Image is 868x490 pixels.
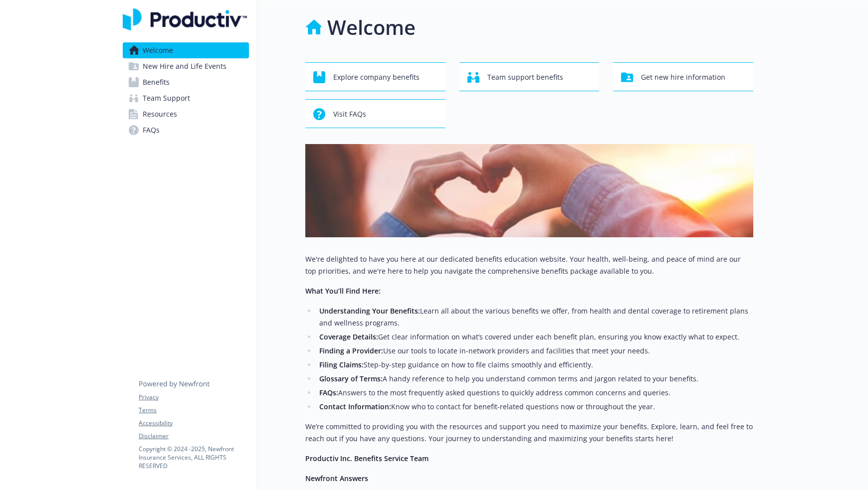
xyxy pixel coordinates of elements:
strong: Coverage Details: [319,332,378,341]
button: Explore company benefits [305,62,445,91]
a: Privacy [139,393,248,402]
button: Team support benefits [459,62,600,91]
a: Team Support [123,90,249,106]
button: Visit FAQs [305,99,445,128]
a: Welcome [123,42,249,58]
span: FAQs [143,122,160,138]
a: Accessibility [139,419,248,428]
li: A handy reference to help you understand common terms and jargon related to your benefits. [316,373,753,385]
strong: Finding a Provider: [319,346,383,355]
li: Know who to contact for benefit-related questions now or throughout the year. [316,401,753,413]
li: Use our tools to locate in-network providers and facilities that meet your needs. [316,345,753,357]
li: Step-by-step guidance on how to file claims smoothly and efficiently. [316,359,753,371]
strong: Understanding Your Benefits: [319,306,420,316]
span: Explore company benefits [333,68,420,87]
h1: Welcome [327,12,416,42]
a: Disclaimer [139,432,248,441]
span: New Hire and Life Events [143,58,226,74]
a: Terms [139,406,248,415]
a: Resources [123,106,249,122]
strong: Productiv Inc. Benefits Service Team [305,454,429,463]
span: Visit FAQs [333,105,366,124]
a: FAQs [123,122,249,138]
strong: Glossary of Terms: [319,374,383,383]
span: Get new hire information [641,68,725,87]
p: We're delighted to have you here at our dedicated benefits education website. Your health, well-b... [305,253,753,277]
strong: What You’ll Find Here: [305,286,381,296]
li: Get clear information on what’s covered under each benefit plan, ensuring you know exactly what t... [316,331,753,343]
p: We’re committed to providing you with the resources and support you need to maximize your benefit... [305,421,753,445]
span: Team support benefits [487,68,563,87]
button: Get new hire information [613,62,753,91]
span: Resources [143,106,177,122]
li: Learn all about the various benefits we offer, from health and dental coverage to retirement plan... [316,305,753,329]
span: Team Support [143,90,190,106]
a: Benefits [123,74,249,90]
li: Answers to the most frequently asked questions to quickly address common concerns and queries. [316,387,753,399]
span: Welcome [143,42,173,58]
strong: Newfront Answers [305,474,368,483]
p: Copyright © 2024 - 2025 , Newfront Insurance Services, ALL RIGHTS RESERVED [139,445,248,470]
strong: Contact Information: [319,402,391,411]
span: Benefits [143,74,170,90]
strong: Filing Claims: [319,360,364,369]
a: New Hire and Life Events [123,58,249,74]
strong: FAQs: [319,388,338,397]
img: overview page banner [305,144,753,237]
